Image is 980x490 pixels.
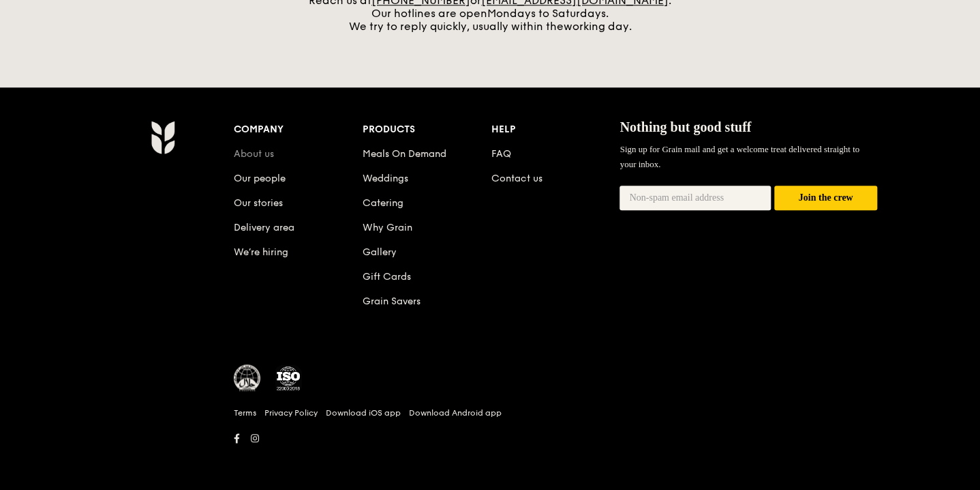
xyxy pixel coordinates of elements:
[491,120,620,139] div: Help
[363,222,412,233] a: Why Grain
[234,246,288,258] a: We’re hiring
[234,407,256,418] a: Terms
[564,20,632,33] span: working day.
[326,407,401,418] a: Download iOS app
[487,7,609,20] span: Mondays to Saturdays.
[491,173,542,184] a: Contact us
[619,144,859,169] span: Sign up for Grain mail and get a welcome treat delivered straight to your inbox.
[234,148,274,160] a: About us
[234,364,261,392] img: MUIS Halal Certified
[234,197,283,209] a: Our stories
[363,271,411,283] a: Gift Cards
[97,448,883,459] h6: Revision
[363,296,420,307] a: Grain Savers
[234,120,363,139] div: Company
[491,148,511,160] a: FAQ
[234,173,286,184] a: Our people
[363,197,403,209] a: Catering
[363,120,491,139] div: Products
[619,119,751,134] span: Nothing but good stuff
[275,364,302,392] img: ISO Certified
[151,120,174,154] img: Grain
[264,407,318,418] a: Privacy Policy
[363,173,408,184] a: Weddings
[363,148,446,160] a: Meals On Demand
[409,407,502,418] a: Download Android app
[234,222,294,233] a: Delivery area
[619,186,771,210] input: Non-spam email address
[774,186,877,211] button: Join the crew
[363,246,397,258] a: Gallery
